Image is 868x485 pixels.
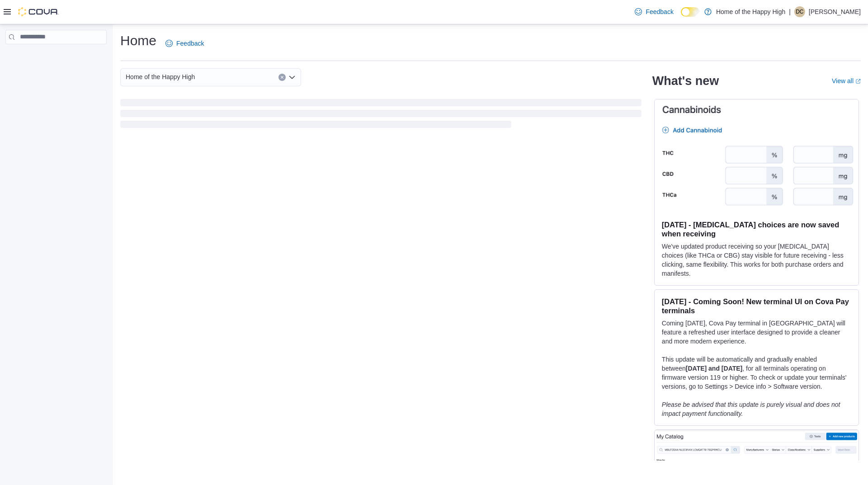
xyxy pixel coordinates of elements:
h3: [DATE] - Coming Soon! New terminal UI on Cova Pay terminals [662,297,851,315]
input: Dark Mode [681,7,700,17]
span: Home of the Happy High [126,71,195,82]
span: Loading [120,101,642,130]
p: Home of the Happy High [716,6,785,17]
span: Feedback [646,7,673,16]
p: This update will be automatically and gradually enabled between , for all terminals operating on ... [662,355,851,391]
svg: External link [855,79,861,84]
a: View allExternal link [832,77,861,85]
h3: [DATE] - [MEDICAL_DATA] choices are now saved when receiving [662,220,851,238]
span: DC [796,6,803,17]
p: Coming [DATE], Cova Pay terminal in [GEOGRAPHIC_DATA] will feature a refreshed user interface des... [662,319,851,346]
button: Open list of options [288,74,296,81]
p: | [789,6,791,17]
div: Destiny Clausner [794,6,805,17]
p: [PERSON_NAME] [809,6,861,17]
strong: [DATE] and [DATE] [686,365,742,372]
a: Feedback [631,3,677,21]
span: Feedback [176,39,204,48]
em: Please be advised that this update is purely visual and does not impact payment functionality. [662,401,840,417]
img: Cova [18,7,59,16]
h1: Home [120,32,156,50]
nav: Complex example [5,46,107,68]
p: We've updated product receiving so your [MEDICAL_DATA] choices (like THCa or CBG) stay visible fo... [662,242,851,278]
a: Feedback [162,34,208,52]
h2: What's new [652,74,719,88]
button: Clear input [278,74,286,81]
